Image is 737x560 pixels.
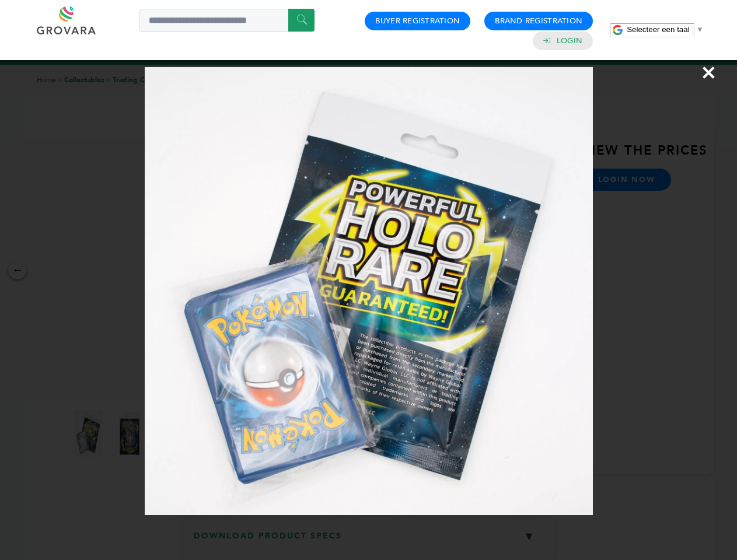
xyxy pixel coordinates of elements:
[627,25,704,34] a: Selecteer een taal​
[139,9,315,32] input: Search a product or brand...
[557,36,582,46] a: Login
[495,16,582,26] a: Brand Registration
[701,56,717,89] span: ×
[627,25,689,34] span: Selecteer een taal
[693,25,693,34] span: ​
[696,25,704,34] span: ▼
[375,16,460,26] a: Buyer Registration
[145,67,593,515] img: Image Preview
